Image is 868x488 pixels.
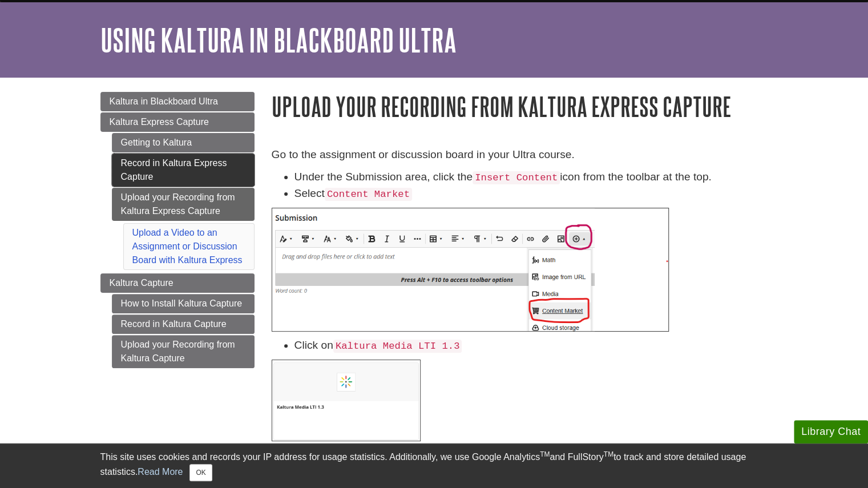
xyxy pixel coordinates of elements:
[112,154,255,187] a: Record in Kaltura Express Capture
[112,314,255,334] a: Record in Kaltura Capture
[112,188,255,221] a: Upload your Recording from Kaltura Express Capture
[132,228,243,265] a: Upload a Video to an Assignment or Discussion Board with Kaltura Express
[294,169,768,185] li: Under the Submission area, click the icon from the toolbar at the top.
[100,92,255,111] a: Kaltura in Blackboard Ultra
[294,185,768,202] li: Select
[604,450,613,458] sup: TM
[100,112,255,132] a: Kaltura Express Capture
[100,273,255,293] a: Kaltura Capture
[100,450,768,481] div: This site uses cookies and records your IP address for usage statistics. Additionally, we use Goo...
[138,467,183,477] a: Read More
[325,188,412,201] code: Content Market
[473,171,560,184] code: Insert Content
[110,117,209,127] span: Kaltura Express Capture
[112,294,255,313] a: How to Install Kaltura Capture
[272,147,768,163] p: Go to the assignment or discussion board in your Ultra course.
[540,450,550,458] sup: TM
[112,133,255,152] a: Getting to Kaltura
[333,340,462,353] code: Kaltura Media LTI 1.3
[189,464,212,481] button: Close
[272,92,768,121] h1: Upload your Recording from Kaltura Express Capture
[110,96,218,106] span: Kaltura in Blackboard Ultra
[794,420,868,443] button: Library Chat
[110,278,173,288] span: Kaltura Capture
[100,22,457,58] a: Using Kaltura in Blackboard Ultra
[100,92,255,368] div: Guide Page Menu
[294,337,768,354] li: Click on
[112,335,255,368] a: Upload your Recording from Kaltura Capture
